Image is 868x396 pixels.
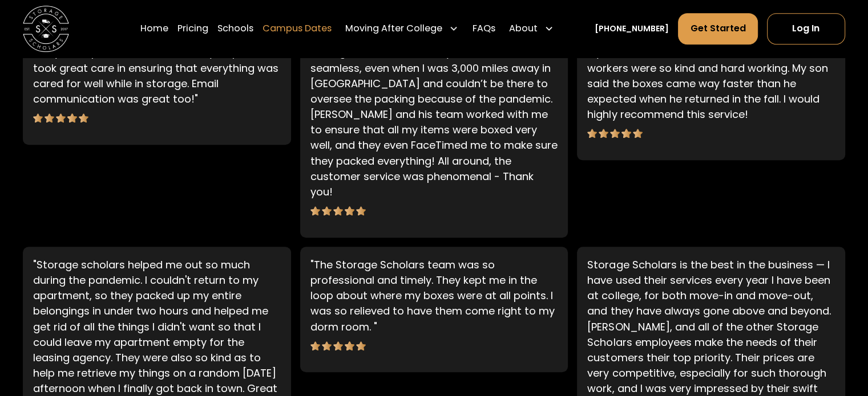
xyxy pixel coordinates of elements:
a: Pricing [177,13,208,44]
a: Campus Dates [263,13,332,44]
a: Get Started [678,13,757,44]
a: [PHONE_NUMBER] [595,23,669,35]
div: Moving After College [341,13,463,44]
div: About [509,22,538,35]
a: FAQs [472,13,495,44]
img: Storage Scholars main logo [23,6,69,52]
a: home [23,6,69,52]
a: Log In [767,13,845,44]
p: "The Storage Scholars team was so professional and timely. They kept me in the loop about where m... [310,257,558,334]
a: Home [140,13,168,44]
p: "Easy set-up, the movers were very helpful and took great care in ensuring that everything was ca... [33,44,280,107]
a: Schools [217,13,253,44]
div: Moving After College [345,22,442,35]
div: About [504,13,558,44]
p: Storage Scholars made my move out of school seamless, even when I was 3,000 miles away in [GEOGRA... [310,44,558,199]
p: My son was thrilled with this service. The workers were so kind and hard working. My son said the... [587,44,834,122]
